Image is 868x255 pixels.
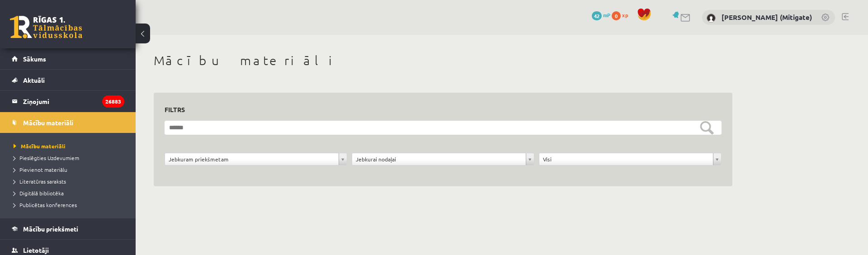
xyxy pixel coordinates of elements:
[154,53,732,68] h1: Mācību materiāli
[14,189,64,197] span: Digitālā bibliotēka
[612,11,621,20] span: 0
[12,112,124,133] a: Mācību materiāli
[14,178,66,185] span: Literatūras saraksts
[23,76,45,84] span: Aktuāli
[543,153,709,165] span: Visi
[592,11,602,20] span: 42
[14,165,127,174] a: Pievienot materiālu
[14,142,66,150] span: Mācību materiāli
[169,153,335,165] span: Jebkuram priekšmetam
[14,201,127,209] a: Publicētas konferences
[23,55,46,63] span: Sākums
[165,104,711,116] h3: Filtrs
[14,201,77,208] span: Publicētas konferences
[14,189,127,197] a: Digitālā bibliotēka
[12,91,124,112] a: Ziņojumi26883
[102,95,124,108] i: 26883
[603,11,610,19] span: mP
[14,177,127,185] a: Literatūras saraksts
[14,142,127,150] a: Mācību materiāli
[23,225,78,233] span: Mācību priekšmeti
[23,118,73,127] span: Mācību materiāli
[12,218,124,239] a: Mācību priekšmeti
[14,154,127,162] a: Pieslēgties Uzdevumiem
[356,153,522,165] span: Jebkurai nodaļai
[352,153,534,165] a: Jebkurai nodaļai
[14,154,79,161] span: Pieslēgties Uzdevumiem
[10,16,82,38] a: Rīgas 1. Tālmācības vidusskola
[707,14,716,23] img: Vitālijs Viļums (Mitigate)
[539,153,721,165] a: Visi
[23,91,124,112] legend: Ziņojumi
[12,70,124,90] a: Aktuāli
[14,166,67,173] span: Pievienot materiālu
[722,13,812,22] a: [PERSON_NAME] (Mitigate)
[612,11,632,19] a: 0 xp
[12,48,124,69] a: Sākums
[165,153,347,165] a: Jebkuram priekšmetam
[23,246,49,254] span: Lietotāji
[592,11,610,19] a: 42 mP
[622,11,628,19] span: xp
